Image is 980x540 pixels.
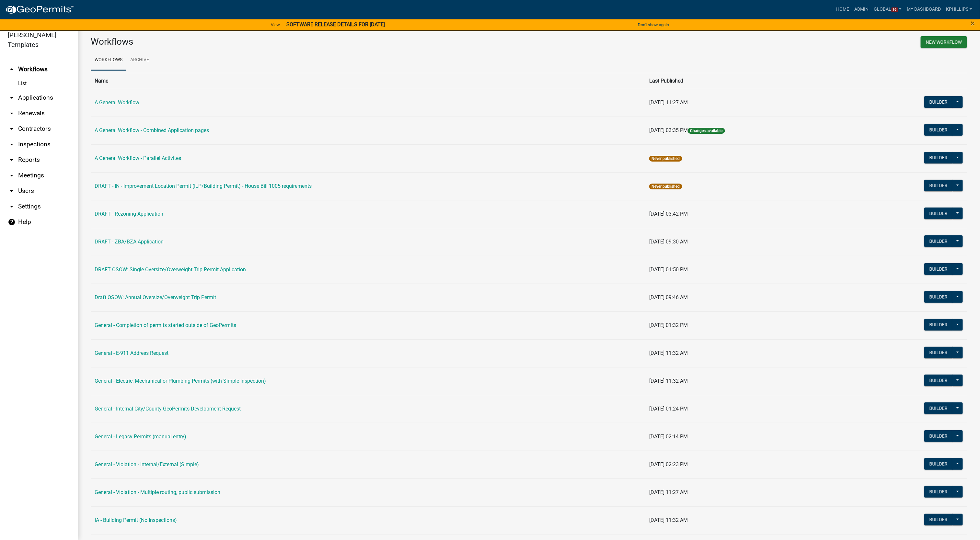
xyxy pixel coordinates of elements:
[924,514,953,525] button: Builder
[924,347,953,358] button: Builder
[871,3,905,16] a: Global16
[649,127,688,133] span: [DATE] 03:35 PM
[924,124,953,136] button: Builder
[971,19,975,27] button: Close
[286,21,385,28] strong: SOFTWARE RELEASE DETAILS FOR [DATE]
[924,96,953,108] button: Builder
[924,180,953,191] button: Builder
[8,172,16,179] i: arrow_drop_down
[95,517,177,523] a: IA - Building Permit (No Inspections)
[649,322,688,328] span: [DATE] 01:32 PM
[126,50,153,71] a: Archive
[924,263,953,275] button: Builder
[8,65,16,73] i: arrow_drop_up
[645,73,851,89] th: Last Published
[8,156,16,164] i: arrow_drop_down
[924,152,953,163] button: Builder
[95,322,236,328] a: General - Completion of permits started outside of GeoPermits
[924,235,953,247] button: Builder
[924,208,953,219] button: Builder
[649,461,688,467] span: [DATE] 02:23 PM
[95,266,246,273] a: DRAFT OSOW: Single Oversize/Overweight Trip Permit Application
[95,239,164,245] a: DRAFT - ZBA/BZA Application
[95,433,186,440] a: General - Legacy Permits (manual entry)
[95,294,216,300] a: Draft OSOW: Annual Oversize/Overweight Trip Permit
[91,36,524,47] h3: Workflows
[924,375,953,386] button: Builder
[834,3,852,16] a: Home
[95,127,209,133] a: A General Workflow - Combined Application pages
[904,3,943,16] a: My Dashboard
[649,294,688,300] span: [DATE] 09:46 AM
[852,3,871,16] a: Admin
[95,406,241,412] a: General - Internal City/County GeoPermits Development Request
[635,19,672,30] button: Don't show again
[95,155,181,161] a: A General Workflow - Parallel Activites
[971,19,975,28] span: ×
[8,125,16,133] i: arrow_drop_down
[95,489,220,495] a: General - Violation - Multiple routing, public submission
[649,406,688,412] span: [DATE] 01:24 PM
[649,433,688,440] span: [DATE] 02:14 PM
[924,319,953,331] button: Builder
[649,156,682,162] span: Never published
[91,50,126,71] a: Workflows
[8,94,16,102] i: arrow_drop_down
[924,486,953,498] button: Builder
[8,218,16,226] i: help
[649,266,688,273] span: [DATE] 01:50 PM
[8,187,16,195] i: arrow_drop_down
[649,99,688,106] span: [DATE] 11:27 AM
[95,350,168,356] a: General - E-911 Address Request
[649,184,682,189] span: Never published
[8,141,16,148] i: arrow_drop_down
[924,291,953,303] button: Builder
[268,19,282,30] a: View
[95,99,139,106] a: A General Workflow
[943,3,975,16] a: kphillips
[688,128,725,134] span: Changes available
[649,350,688,356] span: [DATE] 11:32 AM
[924,458,953,470] button: Builder
[8,109,16,117] i: arrow_drop_down
[924,402,953,414] button: Builder
[924,430,953,442] button: Builder
[95,461,199,467] a: General - Violation - Internal/External (Simple)
[649,489,688,495] span: [DATE] 11:27 AM
[649,211,688,217] span: [DATE] 03:42 PM
[95,378,266,384] a: General - Electric, Mechanical or Plumbing Permits (with Simple Inspection)
[892,7,898,13] span: 16
[8,203,16,210] i: arrow_drop_down
[95,183,312,189] a: DRAFT - IN - Improvement Location Permit (ILP/Building Permit) - House Bill 1005 requirements
[649,239,688,245] span: [DATE] 09:30 AM
[95,211,163,217] a: DRAFT - Rezoning Application
[649,517,688,523] span: [DATE] 11:32 AM
[921,36,967,48] button: New Workflow
[91,73,645,89] th: Name
[649,378,688,384] span: [DATE] 11:32 AM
